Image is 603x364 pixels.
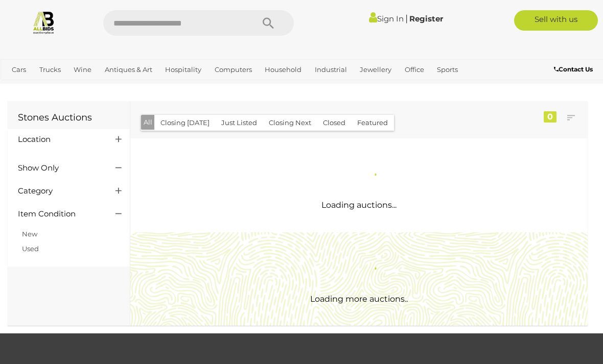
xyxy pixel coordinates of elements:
[401,61,428,78] a: Office
[211,61,256,78] a: Computers
[35,61,65,78] a: Trucks
[161,61,205,78] a: Hospitality
[22,230,37,238] a: New
[18,210,100,219] h4: Item Condition
[18,164,100,173] h4: Show Only
[154,115,216,131] button: Closing [DATE]
[18,187,100,196] h4: Category
[18,113,120,123] h1: Stones Auctions
[356,61,396,78] a: Jewellery
[101,61,156,78] a: Antiques & Art
[69,61,96,78] a: Wine
[141,115,155,130] button: All
[351,115,394,131] button: Featured
[317,115,352,131] button: Closed
[8,61,30,78] a: Cars
[514,10,598,31] a: Sell with us
[215,115,263,131] button: Just Listed
[405,13,408,24] span: |
[263,115,317,131] button: Closing Next
[243,10,294,36] button: Search
[32,10,56,34] img: Allbids.com.au
[261,61,306,78] a: Household
[544,111,556,123] div: 0
[18,135,100,144] h4: Location
[433,61,462,78] a: Sports
[369,14,404,23] a: Sign In
[310,294,408,304] span: Loading more auctions..
[409,14,443,23] a: Register
[22,245,39,253] a: Used
[8,78,88,95] a: [GEOGRAPHIC_DATA]
[554,65,593,73] b: Contact Us
[311,61,351,78] a: Industrial
[321,200,397,210] span: Loading auctions...
[554,64,595,75] a: Contact Us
